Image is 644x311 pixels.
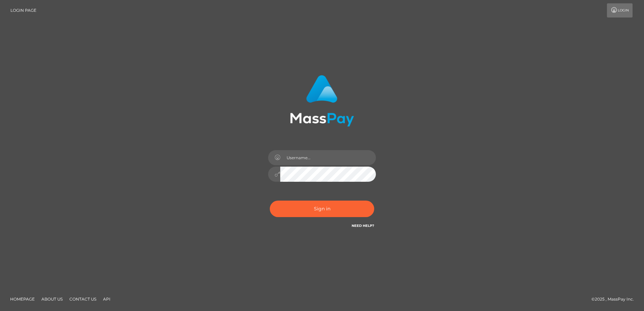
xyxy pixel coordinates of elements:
input: Username... [280,150,376,165]
img: MassPay Login [290,75,354,127]
a: About Us [39,294,65,304]
a: Contact Us [67,294,99,304]
a: Need Help? [352,223,374,228]
a: Login Page [10,3,36,18]
a: API [100,294,113,304]
a: Homepage [7,294,37,304]
a: Login [607,3,633,18]
button: Sign in [270,201,374,217]
div: © 2025 , MassPay Inc. [591,296,639,303]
